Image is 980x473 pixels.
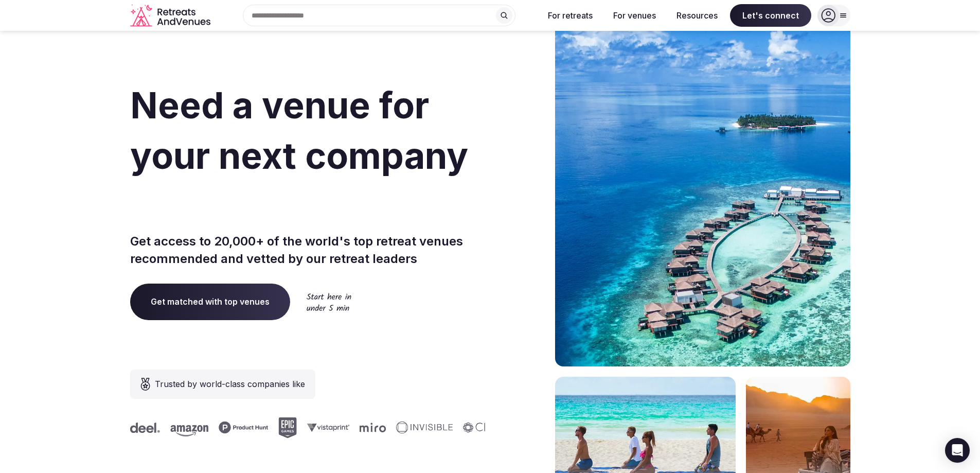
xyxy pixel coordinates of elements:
[130,284,290,320] a: Get matched with top venues
[130,233,486,267] p: Get access to 20,000+ of the world's top retreat venues recommended and vetted by our retreat lea...
[945,438,970,463] div: Open Intercom Messenger
[411,417,429,438] svg: Epic Games company logo
[540,4,601,27] button: For retreats
[730,4,811,27] span: Let's connect
[130,4,212,27] svg: Retreats and Venues company logo
[111,423,137,432] svg: Miro company logo
[130,83,468,178] span: Need a venue for your next company
[668,4,726,27] button: Resources
[130,4,212,27] a: Visit the homepage
[307,293,351,311] img: Start here in under 5 min
[605,4,664,27] button: For venues
[439,423,482,432] svg: Vistaprint company logo
[262,423,292,433] svg: Deel company logo
[148,422,204,434] svg: Invisible company logo
[155,378,305,390] span: Trusted by world-class companies like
